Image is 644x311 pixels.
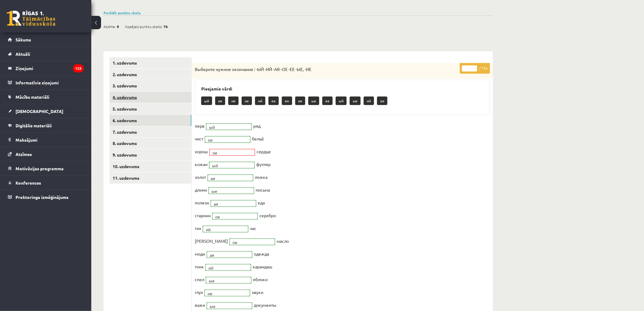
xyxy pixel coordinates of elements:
[8,133,84,147] a: Maksājumi
[8,161,84,175] a: Motivācijas programma
[336,97,347,105] p: ый
[16,133,84,147] legend: Maksājumi
[350,97,361,105] p: ые
[233,239,267,245] span: ое
[212,150,247,156] span: ое
[195,134,203,143] p: чист
[103,22,116,31] span: Atzīme:
[208,290,242,296] span: ие
[205,136,250,143] a: ое
[110,138,191,149] a: 8. uzdevums
[195,160,208,169] p: кожан
[242,97,252,105] p: ие
[110,92,191,103] a: 4. uzdevums
[16,123,52,128] span: Digitālie materiāli
[209,277,243,284] span: ые
[195,300,205,309] p: важн
[295,97,305,105] p: ая
[208,175,253,181] a: ая
[209,162,254,168] a: ый
[206,264,251,270] a: ий
[308,97,319,105] p: ые
[16,37,31,42] span: Sākums
[322,97,333,105] p: ее
[228,97,239,105] p: ие
[16,61,84,75] legend: Ziņojumi
[195,288,203,297] p: глух
[195,147,208,156] p: хорош
[203,226,248,232] a: ий
[215,97,225,105] p: ая
[110,161,191,172] a: 10. uzdevums
[230,239,275,245] a: ое
[125,22,163,31] span: Kopējais punktu skaits:
[195,275,204,284] p: спел
[195,262,204,271] p: тонк
[210,149,255,155] a: ое
[195,121,205,130] p: перв
[117,22,119,31] span: 9
[206,124,251,130] a: ый
[210,303,244,309] span: ые
[211,175,245,181] span: ая
[16,51,30,57] span: Aktuāli
[7,11,55,26] a: Rīgas 1. Tālmācības vidusskola
[209,124,243,130] span: ый
[268,97,279,105] p: ее
[16,108,63,114] span: [DEMOGRAPHIC_DATA]
[8,176,84,190] a: Konferences
[460,63,490,74] p: / 15p
[110,57,191,69] a: 1. uzdevums
[195,185,207,194] p: длинн
[16,94,49,100] span: Mācību materiāli
[206,277,251,283] a: ые
[195,66,460,72] p: Выберите нужное окончание : -ЫЙ -ИЙ -АЯ -ОЕ -ЕЕ -ЫЕ, -ИЕ
[282,97,292,105] p: ее
[195,172,206,182] p: золот
[110,126,191,138] a: 7. uzdevums
[8,118,84,133] a: Digitālie materiāli
[8,61,84,75] a: Ziņojumi123
[207,303,252,309] a: ые
[201,86,484,91] h3: Pieejamie vārdi
[8,190,84,204] a: Proktoringa izmēģinājums
[212,162,246,168] span: ый
[364,97,374,105] p: ий
[206,226,240,232] span: ий
[207,252,252,258] a: ая
[214,201,248,207] span: ая
[163,22,168,31] span: 76
[205,290,250,296] a: ие
[110,149,191,161] a: 9. uzdevums
[73,64,84,72] i: 123
[8,147,84,161] a: Atzīmes
[208,137,242,143] span: ое
[211,200,256,207] a: ая
[16,151,32,157] span: Atzīmes
[195,211,211,220] p: старинн
[8,33,84,47] a: Sākums
[195,236,228,246] p: [PERSON_NAME]
[195,198,209,207] p: полезн
[201,97,212,105] p: ый
[212,188,246,194] span: ые
[377,97,387,105] p: ое
[195,224,201,233] p: тих
[8,47,84,61] a: Aktuāli
[16,180,41,186] span: Konferences
[8,90,84,104] a: Mācību materiāli
[110,69,191,80] a: 2. uzdevums
[208,265,243,271] span: ий
[195,249,205,258] p: модн
[110,172,191,184] a: 11. uzdevums
[110,103,191,115] a: 5. uzdevums
[215,214,249,220] span: ое
[8,104,84,118] a: [DEMOGRAPHIC_DATA]
[103,10,141,15] a: Parādīt punktu skalu
[212,213,257,219] a: ое
[16,166,64,171] span: Motivācijas programma
[210,252,244,258] span: ая
[110,115,191,126] a: 6. uzdevums
[255,97,265,105] p: ий
[16,194,68,200] span: Proktoringa izmēģinājums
